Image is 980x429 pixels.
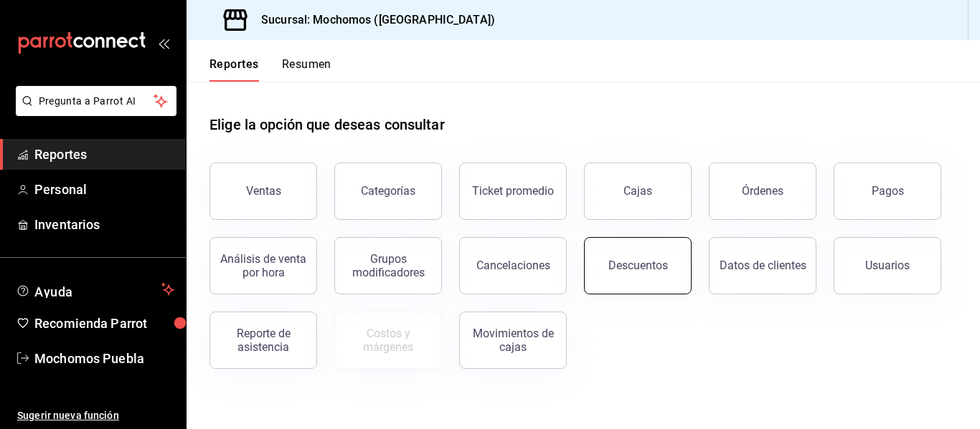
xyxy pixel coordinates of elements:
button: Ticket promedio [459,163,567,220]
button: Movimientos de cajas [459,312,567,369]
div: navigation tabs [209,57,331,82]
button: Pregunta a Parrot AI [16,86,176,116]
button: Reporte de asistencia [209,312,317,369]
span: Recomienda Parrot [34,314,174,333]
div: Análisis de venta por hora [219,252,308,279]
div: Reporte de asistencia [219,327,308,354]
div: Grupos modificadores [344,252,433,279]
h1: Elige la opción que deseas consultar [209,114,445,135]
h3: Sucursal: Mochomos ([GEOGRAPHIC_DATA]) [250,11,495,29]
button: Ventas [209,163,317,220]
span: Sugerir nueva función [17,408,174,423]
span: Personal [34,180,174,199]
div: Ventas [246,184,281,198]
button: open_drawer_menu [158,37,169,49]
a: Pregunta a Parrot AI [10,104,176,119]
div: Pagos [872,184,904,198]
div: Cajas [623,184,652,198]
button: Usuarios [834,237,941,294]
button: Datos de clientes [709,237,816,294]
button: Grupos modificadores [334,237,442,294]
button: Reportes [209,57,259,82]
div: Movimientos de cajas [468,327,557,354]
button: Cajas [584,163,692,220]
span: Reportes [34,145,174,164]
button: Pagos [834,163,941,220]
div: Usuarios [865,259,910,272]
button: Análisis de venta por hora [209,237,317,294]
div: Categorías [361,184,415,198]
span: Mochomos Puebla [34,349,174,368]
div: Ticket promedio [472,184,554,198]
button: Cancelaciones [459,237,567,294]
span: Ayuda [34,281,156,298]
div: Cancelaciones [476,259,550,272]
div: Datos de clientes [720,259,806,272]
button: Categorías [334,163,442,220]
button: Órdenes [709,163,816,220]
div: Costos y márgenes [344,327,433,354]
button: Contrata inventarios para ver este reporte [334,312,442,369]
span: Inventarios [34,215,174,234]
button: Resumen [282,57,331,82]
span: Pregunta a Parrot AI [39,94,154,109]
button: Descuentos [584,237,692,294]
div: Órdenes [742,184,783,198]
div: Descuentos [608,259,668,272]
